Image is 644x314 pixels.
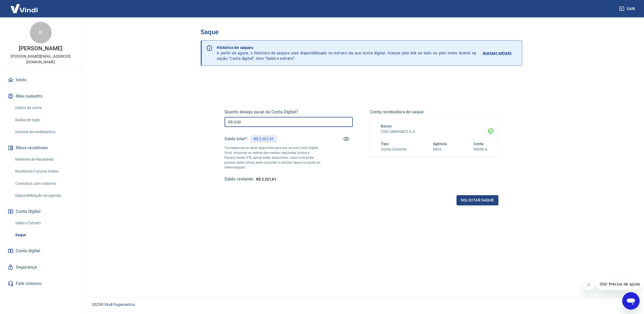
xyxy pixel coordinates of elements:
a: Dados de login [13,114,75,126]
button: Sair [618,4,637,14]
a: Recebíveis Futuros Online [13,166,75,177]
span: Banco [381,124,392,128]
h6: 99050-4 [473,147,488,152]
h3: Saque [201,28,522,36]
a: Segurança [7,261,75,273]
iframe: Mensagem da empresa [596,278,640,290]
button: Conta Digital [7,206,75,217]
a: Fale conosco [7,278,75,290]
h5: Conta recebedora do saque [370,109,498,115]
h6: 0862 [433,147,447,152]
a: Vindi Pagamentos [104,302,135,307]
h5: Saldo restante: [225,176,254,182]
p: R$ 2.221,61 [254,136,274,142]
h6: ITAÚ UNIBANCO S.A. [381,129,488,135]
a: Relatório de Recebíveis [13,154,75,165]
span: Tipo [381,142,389,146]
p: [PERSON_NAME][EMAIL_ADDRESS][DOMAIN_NAME] [4,54,77,65]
a: Disponibilização de agenda [13,190,75,201]
p: Histórico de saques [217,45,476,50]
span: Conta [473,142,484,146]
h5: Saldo total*: [225,136,248,142]
h6: Conta Corrente [381,147,407,152]
a: Conta digital [7,245,75,257]
p: [PERSON_NAME] [19,46,62,51]
a: Saldo e Extrato [13,217,75,229]
button: Solicitar saque [457,195,498,205]
p: A partir de agora, o histórico de saques será disponibilizado no extrato da sua conta digital. Ac... [217,45,476,61]
button: Meus recebíveis [7,142,75,154]
iframe: Fechar mensagem [583,279,594,290]
a: Início [7,74,75,86]
a: Informe de rendimentos [13,126,75,138]
div: R [30,22,52,43]
p: *Corresponde ao saldo disponível para uso na sua Conta Digital Vindi. Incluindo os valores das ve... [225,145,321,170]
button: Meu cadastro [7,90,75,102]
a: Contratos com credores [13,178,75,189]
span: R$ 2.221,61 [256,177,276,181]
img: Vindi [7,0,42,17]
a: Saque [13,229,75,241]
iframe: Botão para abrir a janela de mensagens [622,292,640,310]
span: Olá! Precisa de ajuda? [3,4,46,8]
h5: Quanto deseja sacar da Conta Digital? [225,109,353,115]
p: Acessar extrato [483,50,512,56]
span: Agência [433,142,447,146]
a: Acessar extrato [483,45,518,61]
span: Conta digital [16,247,40,255]
p: 2025 © [92,302,631,307]
a: Dados da conta [13,102,75,113]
